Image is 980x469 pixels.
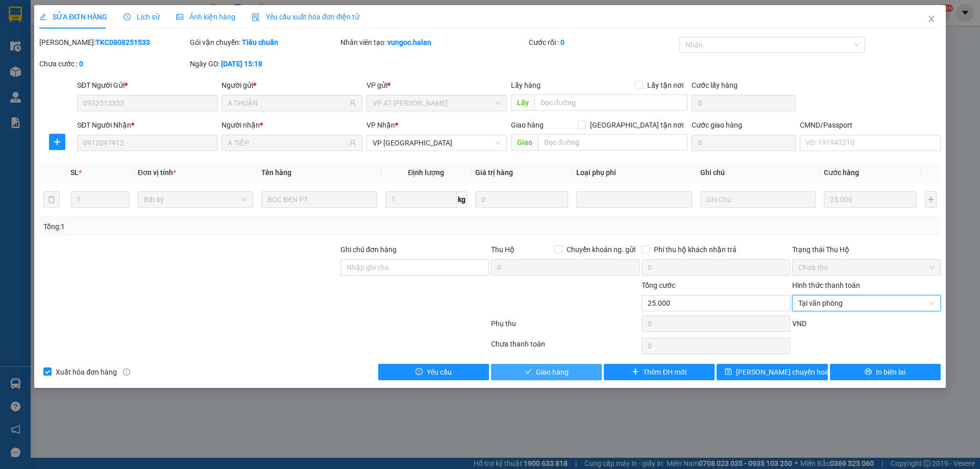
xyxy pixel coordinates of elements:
[491,245,514,254] span: Thu Hộ
[39,37,188,48] div: [PERSON_NAME]:
[427,366,452,378] span: Yêu cầu
[632,368,639,376] span: plus
[190,58,338,69] div: Ngày GD:
[373,95,501,111] span: VP 47 Trần Khát Chân
[228,97,347,109] input: Tên người gửi
[800,119,940,131] div: CMND/Passport
[13,69,152,104] b: GỬI : VP [GEOGRAPHIC_DATA]
[408,168,444,177] span: Định lượng
[43,221,378,232] div: Tổng: 1
[13,13,89,64] img: logo.jpg
[792,319,806,328] span: VND
[50,138,65,146] span: plus
[39,58,188,69] div: Chưa cước :
[252,13,359,21] span: Yêu cầu xuất hóa đơn điện tử
[261,191,377,208] input: VD: Bàn, Ghế
[77,80,217,91] div: SĐT Người Gửi
[643,80,688,91] span: Lấy tận nơi
[511,94,534,111] span: Lấy
[927,15,936,23] span: close
[43,191,60,208] button: delete
[222,80,362,91] div: Người gửi
[176,13,183,20] span: picture
[52,366,121,378] span: Xuất hóa đơn hàng
[792,244,941,255] div: Trạng thái Thu Hộ
[586,119,688,131] span: [GEOGRAPHIC_DATA] tận nơi
[511,134,538,151] span: Giao
[457,191,467,208] span: kg
[39,13,46,20] span: edit
[221,60,262,68] b: [DATE] 15:18
[340,37,527,48] div: Nhân viên tạo:
[261,168,291,177] span: Tên hàng
[415,368,423,376] span: exclamation-circle
[340,259,489,276] input: Ghi chú đơn hàng
[529,37,677,48] div: Cước rồi :
[366,80,507,91] div: VP gửi
[562,244,640,255] span: Chuyển khoản ng. gửi
[124,13,160,21] span: Lịch sử
[95,38,150,46] b: TKC0808251533
[876,366,905,378] span: In biên lai
[340,245,397,254] label: Ghi chú đơn hàng
[373,135,501,151] span: VP Vĩnh Yên
[252,13,260,21] img: icon
[366,121,395,129] span: VP Nhận
[491,364,602,380] button: checkGiao hàng
[692,95,796,111] input: Cước lấy hàng
[49,134,65,150] button: plus
[572,163,696,183] th: Loại phụ phí
[190,37,338,48] div: Gói vận chuyển:
[830,364,941,380] button: printerIn biên lai
[534,94,688,111] input: Dọc đường
[917,5,946,34] button: Close
[650,244,741,255] span: Phí thu hộ khách nhận trả
[925,191,936,208] button: plus
[798,295,935,311] span: Tại văn phòng
[643,366,687,378] span: Thêm ĐH mới
[490,338,641,356] div: Chưa thanh toán
[700,191,816,208] input: Ghi Chú
[349,100,356,107] span: user
[865,368,872,376] span: printer
[725,368,732,376] span: save
[692,135,796,151] input: Cước giao hàng
[475,191,568,208] input: 0
[717,364,827,380] button: save[PERSON_NAME] chuyển hoàn
[792,281,860,289] label: Hình thức thanh toán
[387,38,431,46] b: vungoc.halan
[929,300,935,306] span: close-circle
[123,368,130,376] span: info-circle
[824,168,859,177] span: Cước hàng
[79,60,83,68] b: 0
[70,168,79,177] span: SL
[798,260,935,275] span: Chưa thu
[511,121,544,129] span: Giao hàng
[490,318,641,336] div: Phụ thu
[692,121,742,129] label: Cước giao hàng
[475,168,513,177] span: Giá trị hàng
[378,364,489,380] button: exclamation-circleYêu cầu
[696,163,820,183] th: Ghi chú
[144,192,247,207] span: Bất kỳ
[692,81,738,89] label: Cước lấy hàng
[349,139,356,146] span: user
[604,364,715,380] button: plusThêm ĐH mới
[511,81,541,89] span: Lấy hàng
[525,368,532,376] span: check
[242,38,278,46] b: Tiêu chuẩn
[824,191,917,208] input: 0
[642,281,675,289] span: Tổng cước
[176,13,235,21] span: Ảnh kiện hàng
[736,366,833,378] span: [PERSON_NAME] chuyển hoàn
[538,134,688,151] input: Dọc đường
[77,119,217,131] div: SĐT Người Nhận
[560,38,565,46] b: 0
[95,25,427,38] li: 271 - [PERSON_NAME] - [GEOGRAPHIC_DATA] - [GEOGRAPHIC_DATA]
[222,119,362,131] div: Người nhận
[124,13,131,20] span: clock-circle
[39,13,107,21] span: SỬA ĐƠN HÀNG
[228,137,347,149] input: Tên người nhận
[536,366,569,378] span: Giao hàng
[138,168,176,177] span: Đơn vị tính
